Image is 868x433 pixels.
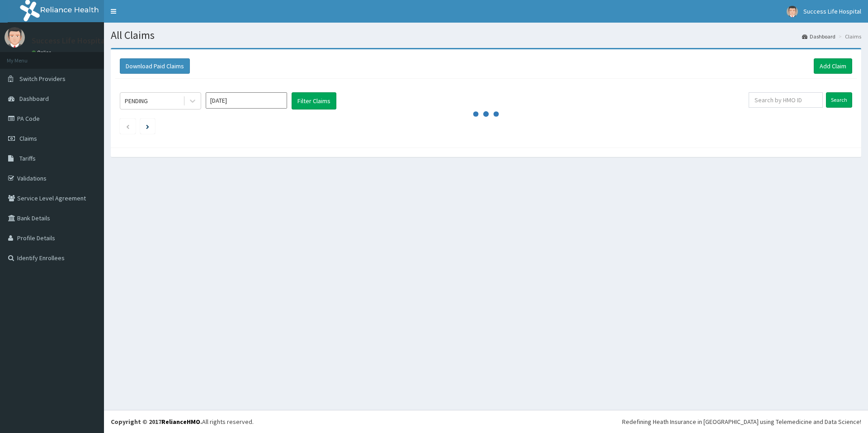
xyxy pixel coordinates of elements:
img: User Image [5,27,25,48]
img: User Image [787,6,798,17]
button: Filter Claims [292,92,336,109]
footer: All rights reserved. [104,410,868,433]
a: Add Claim [814,58,852,74]
li: Claims [836,33,861,40]
input: Search by HMO ID [749,92,823,108]
p: Success Life Hospital [32,37,107,45]
div: Redefining Heath Insurance in [GEOGRAPHIC_DATA] using Telemedicine and Data Science! [622,417,861,426]
a: Dashboard [802,33,835,40]
div: PENDING [125,96,148,105]
svg: audio-loading [472,100,500,128]
a: Previous page [126,122,130,130]
a: Next page [146,122,149,130]
span: Tariffs [19,154,36,162]
button: Download Paid Claims [120,58,190,74]
strong: Copyright © 2017 . [111,418,202,426]
span: Dashboard [19,95,49,103]
span: Switch Providers [19,75,66,83]
span: Success Life Hospital [803,7,861,15]
a: Online [32,49,53,56]
h1: All Claims [111,29,861,41]
a: RelianceHMO [161,418,200,426]
span: Claims [19,134,37,143]
input: Search [826,92,852,108]
input: Select Month and Year [206,92,287,109]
